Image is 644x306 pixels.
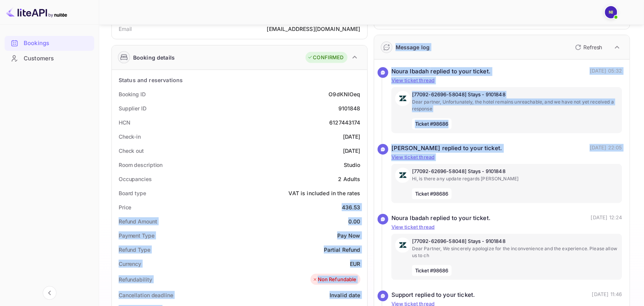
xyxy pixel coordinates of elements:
img: AwvSTEc2VUhQAAAAAElFTkSuQmCC [395,91,411,106]
div: Currency [119,260,141,268]
div: Invalid date [330,291,361,299]
p: Hi, is there any update regards [PERSON_NAME] [412,175,618,182]
div: 0.00 [348,217,361,225]
div: EUR [350,260,361,268]
div: Bookings [5,36,94,51]
div: VAT is included in the rates [289,189,361,197]
div: Customers [5,51,94,66]
p: [77092-62696-58048] Stays - 9101848 [412,238,618,245]
div: CONFIRMED [308,54,344,62]
div: Noura Ibadah replied to your ticket. [391,67,491,76]
div: [DATE] [343,133,361,141]
div: [DATE] [343,147,361,155]
p: [77092-62696-58048] Stays - 9101848 [412,168,618,175]
button: Collapse navigation [43,286,56,300]
div: Payment Type [119,232,155,240]
div: Booking details [133,53,175,62]
p: View ticket thread [391,223,622,231]
div: Partial Refund [324,246,361,254]
div: Supplier ID [119,104,147,112]
div: Price [119,203,132,211]
div: Check-in [119,133,141,141]
div: Refundability [119,275,152,283]
div: Refund Amount [119,217,157,225]
p: [77092-62696-58048] Stays - 9101848 [412,91,618,99]
div: Pay Now [337,232,361,240]
span: Ticket #98686 [412,188,452,200]
div: Room description [119,161,163,169]
div: Refund Type [119,246,150,254]
div: Board type [119,189,146,197]
p: View ticket thread [391,154,622,161]
div: Studio [344,161,361,169]
div: [EMAIL_ADDRESS][DOMAIN_NAME] [267,25,361,33]
div: Noura Ibadah replied to your ticket. [391,214,491,223]
div: Non Refundable [312,276,357,283]
p: [DATE] 05:32 [590,67,622,76]
div: 436.53 [342,203,361,211]
div: [PERSON_NAME] replied to your ticket. [391,144,502,153]
div: Message log [396,43,430,51]
img: AwvSTEc2VUhQAAAAAElFTkSuQmCC [395,168,411,183]
div: Support replied to your ticket. [391,291,475,300]
div: Email [119,25,132,33]
span: Ticket #98686 [412,265,452,277]
p: Dear Partner, We sincerely apologize for the inconvenience and the experience. Please allow us to ch [412,245,618,259]
div: 2 Adults [338,175,361,183]
span: Ticket #98686 [412,118,452,130]
img: N Ibadah [605,6,617,18]
div: Booking ID [119,90,146,98]
p: Dear partner, Unfortunately, the hotel remains unreachable, and we have not yet received a response [412,99,618,112]
a: Bookings [5,36,94,50]
div: 6127443174 [330,118,361,126]
button: Refresh [571,41,605,53]
img: LiteAPI logo [6,6,67,18]
div: Occupancies [119,175,152,183]
p: [DATE] 12:24 [591,214,622,223]
div: Cancellation deadline [119,291,173,299]
div: 9101848 [338,104,361,112]
a: Customers [5,51,94,65]
div: Status and reservations [119,76,183,84]
p: View ticket thread [391,77,622,84]
img: AwvSTEc2VUhQAAAAAElFTkSuQmCC [395,238,411,253]
div: Check out [119,147,144,155]
p: [DATE] 11:46 [592,291,622,300]
div: Bookings [24,39,90,48]
p: Refresh [584,43,602,51]
div: O9dKNIOeq [329,90,361,98]
p: [DATE] 22:05 [590,144,622,153]
div: Customers [24,54,90,63]
div: HCN [119,118,130,126]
